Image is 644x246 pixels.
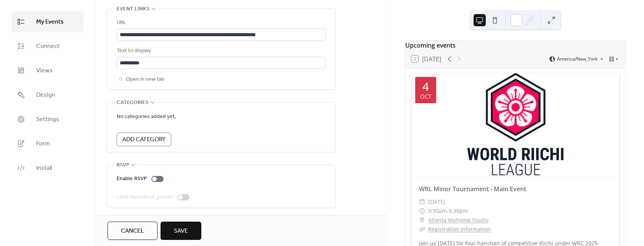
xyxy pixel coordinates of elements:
div: Upcoming events [405,41,625,50]
span: Open in new tab [126,75,164,84]
div: Enable RSVP [117,174,147,184]
a: Install [11,158,84,178]
a: Registration Information [428,225,491,233]
span: America/New_York [557,57,597,61]
a: Settings [11,109,84,129]
a: Connect [11,36,84,56]
span: Cancel [121,227,144,236]
span: Settings [36,115,59,124]
a: WRL Minor Tournament - Main Event [419,185,526,193]
span: Categories [117,98,148,107]
a: Form [11,133,84,154]
span: Views [36,66,53,75]
div: Limit number of guests [117,193,173,202]
button: Cancel [108,222,157,240]
div: ​ [419,197,425,206]
a: Views [11,60,84,81]
span: Design [36,91,55,100]
span: - [447,206,449,216]
span: Connect [36,42,59,51]
span: Form [36,139,50,149]
span: RSVP [117,161,129,170]
span: My Events [36,18,64,27]
span: Event links [117,5,149,14]
button: Add Category [117,133,171,146]
div: ​ [419,206,425,216]
div: URL [117,18,324,27]
div: Text to display [117,46,324,56]
span: 5:30pm [449,206,468,216]
a: Design [11,85,84,105]
span: 9:30am [428,206,447,216]
span: Install [36,164,52,173]
span: No categories added yet. [117,112,176,121]
span: Save [174,227,188,236]
div: Oct [420,94,431,99]
button: Save [161,222,201,240]
a: My Events [11,11,84,32]
span: Add Category [122,135,165,144]
a: Atlanta Mahjong Studio [428,216,488,225]
div: ​ [419,225,425,234]
div: ​ [419,216,425,225]
span: [DATE] [428,197,445,206]
div: 4 [422,81,429,92]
